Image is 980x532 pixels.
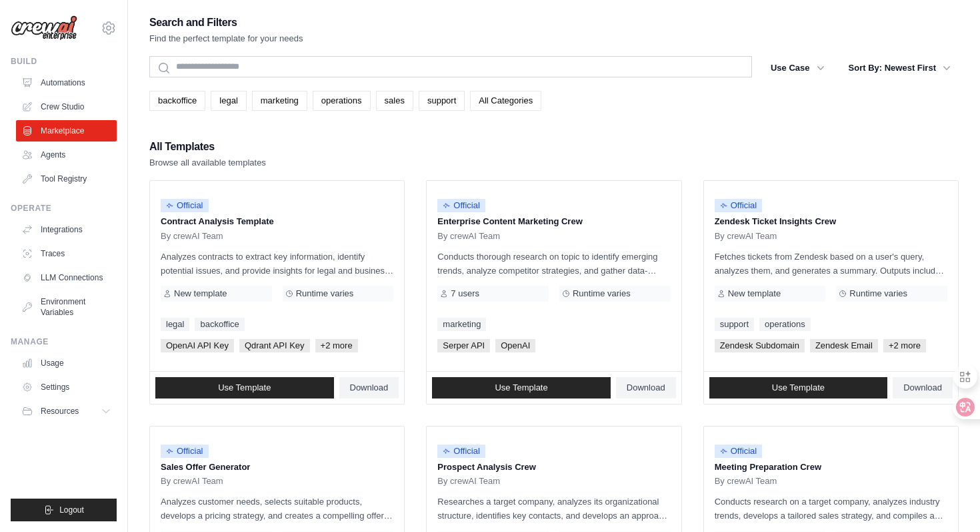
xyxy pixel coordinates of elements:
a: Agents [16,144,117,166]
span: By crewAI Team [715,476,777,487]
span: Zendesk Subdomain [715,339,805,352]
p: Enterprise Content Marketing Crew [437,215,670,228]
a: support [419,91,465,111]
a: Use Template [432,377,611,398]
span: By crewAI Team [437,231,500,242]
p: Analyzes customer needs, selects suitable products, develops a pricing strategy, and creates a co... [161,495,393,523]
p: Zendesk Ticket Insights Crew [715,215,947,228]
h2: All Templates [149,138,266,156]
a: Automations [16,72,117,93]
span: Download [903,382,942,393]
span: +2 more [883,339,926,352]
p: Meeting Preparation Crew [715,461,947,474]
a: Environment Variables [16,291,117,323]
span: New template [174,288,227,299]
span: Official [437,199,485,212]
span: Resources [41,406,79,417]
a: Use Template [155,377,334,398]
span: Runtime varies [849,288,907,299]
a: Marketplace [16,120,117,142]
a: Use Template [709,377,888,398]
a: operations [313,91,371,111]
span: OpenAI API Key [161,339,234,352]
button: Use Case [763,56,833,80]
p: Fetches tickets from Zendesk based on a user's query, analyzes them, and generates a summary. Out... [715,250,947,278]
button: Logout [11,499,117,521]
span: Official [715,445,763,458]
p: Contract Analysis Template [161,215,393,228]
p: Sales Offer Generator [161,461,393,474]
span: Use Template [495,382,547,393]
a: marketing [437,318,486,331]
span: Official [161,445,209,458]
span: Qdrant API Key [239,339,310,352]
p: Find the perfect template for your needs [149,32,303,45]
a: Settings [16,376,117,398]
a: Download [616,377,676,398]
div: Build [11,56,117,67]
a: Download [339,377,399,398]
span: OpenAI [495,339,535,352]
a: sales [376,91,413,111]
a: Tool Registry [16,168,117,190]
img: Logo [11,15,77,41]
a: Integrations [16,219,117,240]
span: Official [715,199,763,212]
p: Conducts thorough research on topic to identify emerging trends, analyze competitor strategies, a... [437,250,670,278]
p: Analyzes contracts to extract key information, identify potential issues, and provide insights fo... [161,250,393,278]
span: +2 more [315,339,358,352]
span: By crewAI Team [161,231,223,242]
a: Traces [16,243,117,264]
a: All Categories [470,91,541,111]
a: Download [893,377,953,398]
span: Zendesk Email [810,339,878,352]
a: backoffice [149,91,205,111]
a: operations [759,318,811,331]
span: Official [161,199,209,212]
button: Sort By: Newest First [841,56,959,80]
span: Logout [59,505,84,515]
div: Manage [11,336,117,347]
div: Operate [11,203,117,214]
a: legal [161,318,189,331]
p: Prospect Analysis Crew [437,461,670,474]
a: backoffice [195,318,244,331]
button: Resources [16,401,117,422]
span: Runtime varies [296,288,354,299]
span: By crewAI Team [437,476,500,487]
span: Official [437,445,485,458]
span: Use Template [218,382,271,393]
a: legal [211,91,246,111]
a: marketing [252,91,307,111]
h2: Search and Filters [149,13,303,32]
span: Download [627,382,665,393]
span: 7 users [451,288,479,299]
span: New template [728,288,781,299]
a: Usage [16,352,117,374]
a: Crew Studio [16,96,117,117]
p: Browse all available templates [149,156,266,170]
span: Download [350,382,389,393]
p: Conducts research on a target company, analyzes industry trends, develops a tailored sales strate... [715,495,947,523]
span: Runtime varies [573,288,631,299]
span: By crewAI Team [161,476,223,487]
a: LLM Connections [16,267,117,288]
span: Use Template [772,382,825,393]
p: Researches a target company, analyzes its organizational structure, identifies key contacts, and ... [437,495,670,523]
span: Serper API [437,339,490,352]
a: support [715,318,754,331]
span: By crewAI Team [715,231,777,242]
